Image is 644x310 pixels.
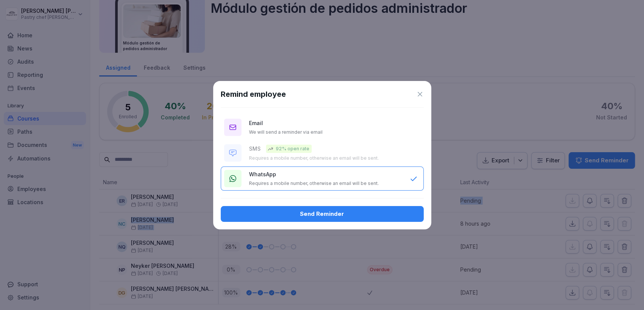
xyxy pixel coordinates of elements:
[249,170,276,178] p: WhatsApp
[249,155,379,161] p: Requires a mobile number, otherwise an email will be sent.
[249,129,323,135] p: We will send a reminder via email
[249,145,261,153] p: SMS
[249,119,263,127] p: Email
[227,210,418,218] div: Send Reminder
[221,206,424,222] button: Send Reminder
[249,180,379,186] p: Requires a mobile number, otherwise an email will be sent.
[221,89,286,100] h1: Remind employee
[276,145,309,152] p: 92% open rate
